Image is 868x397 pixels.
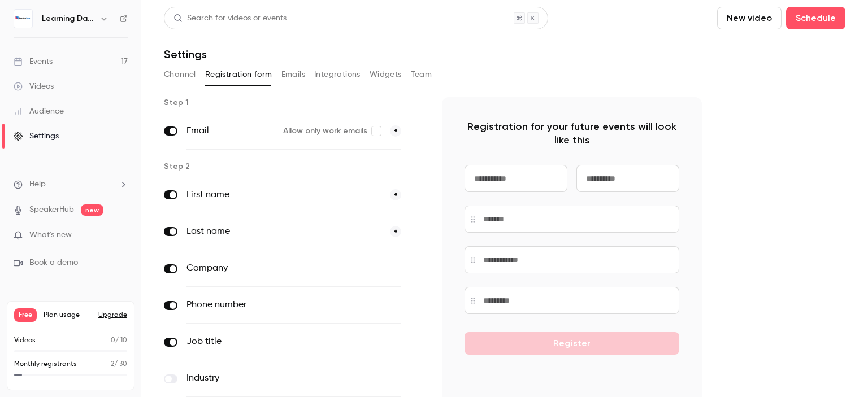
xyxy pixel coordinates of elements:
button: Widgets [370,66,402,84]
p: / 30 [111,359,127,369]
button: Integrations [314,66,361,84]
p: Step 1 [164,97,424,108]
div: Audience [14,106,64,117]
button: Registration form [205,66,272,84]
button: Channel [164,66,196,84]
span: Book a demo [29,257,78,269]
div: Events [14,56,53,67]
div: Videos [14,81,54,92]
label: Company [186,261,354,275]
label: Job title [186,335,354,348]
label: Allow only work emails [283,125,381,137]
h6: Learning Days [42,13,95,24]
p: Videos [14,335,36,346]
label: Email [186,124,274,138]
button: New video [717,7,782,29]
span: 0 [111,337,115,344]
span: What's new [29,229,72,241]
label: Last name [186,225,381,238]
button: Upgrade [98,311,127,320]
span: 2 [111,361,114,368]
span: new [81,204,103,216]
a: SpeakerHub [29,204,74,216]
button: Schedule [786,7,845,29]
span: Plan usage [44,311,92,320]
label: First name [186,188,381,202]
h1: Settings [164,47,207,61]
p: Monthly registrants [14,359,77,369]
li: help-dropdown-opener [14,178,128,190]
span: Free [14,308,37,322]
button: Team [411,66,432,84]
button: Emails [281,66,305,84]
img: Learning Days [14,10,32,28]
p: Registration for your future events will look like this [465,120,679,147]
div: Settings [14,130,59,142]
div: Search for videos or events [173,12,287,24]
span: Help [29,178,46,190]
label: Phone number [186,298,354,312]
p: / 10 [111,335,127,346]
p: Step 2 [164,161,424,172]
label: Industry [186,372,354,385]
